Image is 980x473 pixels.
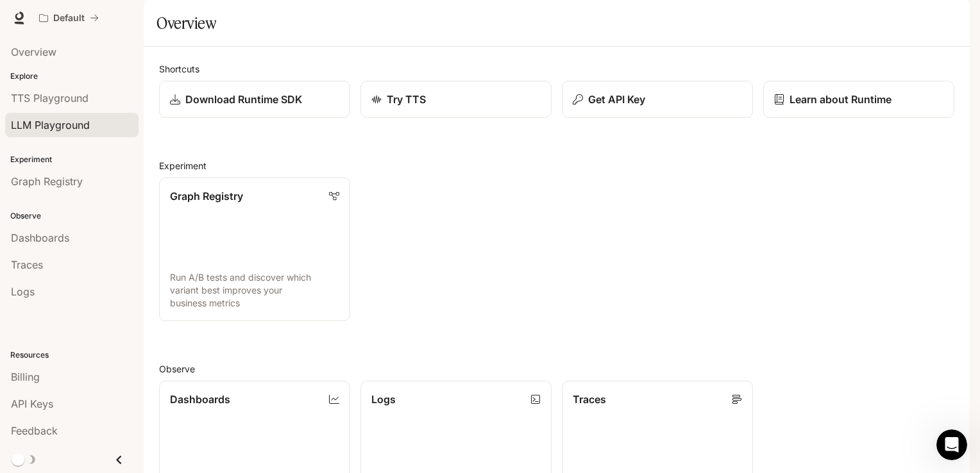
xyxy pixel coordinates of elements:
[156,10,216,36] h1: Overview
[159,159,954,172] h2: Experiment
[170,392,230,407] p: Dashboards
[387,92,426,107] p: Try TTS
[159,362,954,376] h2: Observe
[159,81,350,118] a: Download Runtime SDK
[170,188,243,204] p: Graph Registry
[371,392,396,407] p: Logs
[159,62,954,76] h2: Shortcuts
[33,5,105,31] button: All workspaces
[53,13,85,24] p: Default
[936,429,967,460] iframe: Intercom live chat
[185,92,302,107] p: Download Runtime SDK
[588,92,645,107] p: Get API Key
[573,392,606,407] p: Traces
[170,271,339,310] p: Run A/B tests and discover which variant best improves your business metrics
[562,81,753,118] button: Get API Key
[360,81,552,118] a: Try TTS
[159,178,350,321] a: Graph RegistryRun A/B tests and discover which variant best improves your business metrics
[763,81,954,118] a: Learn about Runtime
[790,92,891,107] p: Learn about Runtime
